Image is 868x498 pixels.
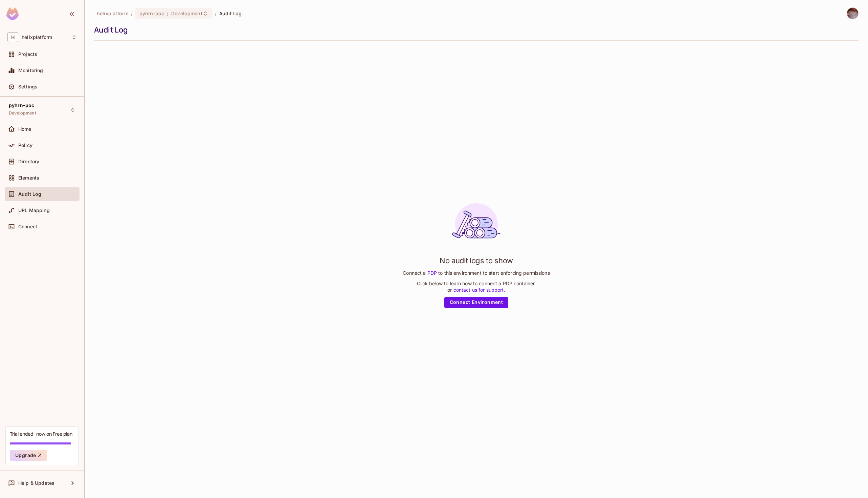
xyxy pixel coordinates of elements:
[10,431,72,437] div: Trial ended- now on Free plan
[18,143,32,148] span: Policy
[22,35,52,40] span: Workspace: helixplatform
[18,175,39,181] span: Elements
[440,255,513,266] h1: No audit logs to show
[131,10,133,17] li: /
[7,32,18,42] span: H
[10,450,47,461] button: Upgrade
[18,126,31,132] span: Home
[9,110,36,116] span: Development
[18,51,37,57] span: Projects
[219,10,242,17] span: Audit Log
[18,191,41,197] span: Audit Log
[6,7,19,20] img: SReyMgAAAABJRU5ErkJggg==
[847,8,858,19] img: David Earl
[171,10,202,17] span: Development
[452,287,505,293] a: contact us for support.
[18,84,38,89] span: Settings
[18,224,37,229] span: Connect
[18,208,50,213] span: URL Mapping
[18,480,54,486] span: Help & Updates
[9,103,34,108] span: pyhrn-poc
[403,270,550,276] p: Connect a to this environment to start enforcing permissions
[97,10,128,17] span: the active workspace
[417,280,536,293] p: Click below to learn how to connect a PDP container, or
[426,270,438,276] a: PDP
[215,10,217,17] li: /
[444,297,509,308] a: Connect Environment
[166,11,169,16] span: :
[139,10,164,17] span: pyhrn-poc
[18,159,39,164] span: Directory
[94,25,855,35] div: Audit Log
[18,68,43,73] span: Monitoring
